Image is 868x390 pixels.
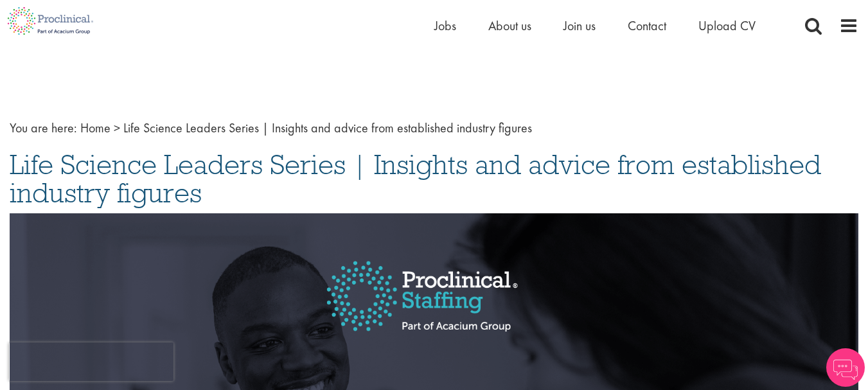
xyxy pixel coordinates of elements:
[10,120,77,136] span: You are here:
[80,120,111,136] a: breadcrumb link
[123,120,532,136] span: Life Science Leaders Series | Insights and advice from established industry figures
[9,342,173,381] iframe: reCAPTCHA
[114,120,120,136] span: >
[628,17,666,34] a: Contact
[10,147,821,210] span: Life Science Leaders Series | Insights and advice from established industry figures
[434,17,456,34] a: Jobs
[488,17,531,34] a: About us
[826,348,865,387] img: Chatbot
[563,17,596,34] a: Join us
[698,17,756,34] a: Upload CV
